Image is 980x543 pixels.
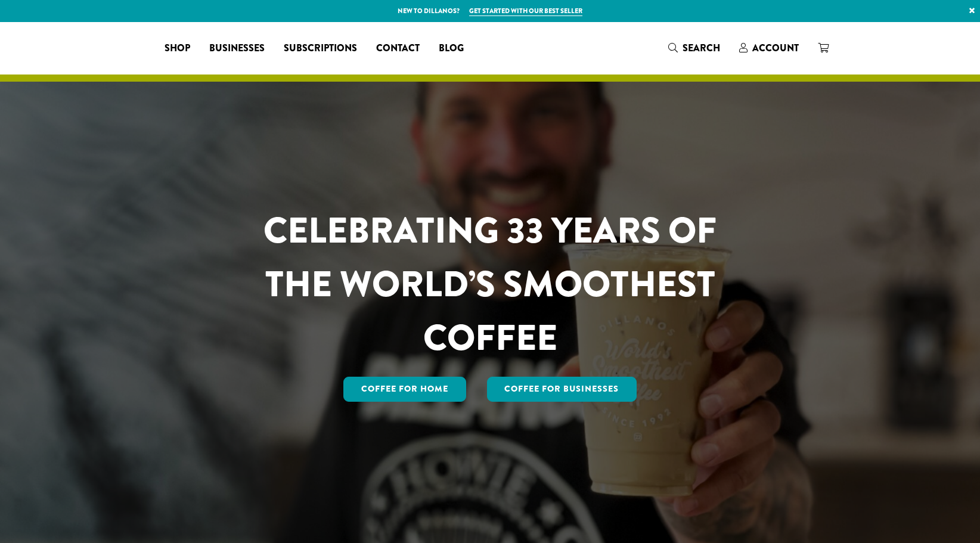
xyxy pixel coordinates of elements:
a: Coffee For Businesses [487,377,637,402]
span: Subscriptions [284,41,357,56]
span: Contact [376,41,420,56]
span: Blog [439,41,464,56]
span: Search [683,41,720,55]
a: Shop [155,39,200,58]
a: Get started with our best seller [469,6,582,16]
span: Account [752,41,799,55]
span: Shop [165,41,190,56]
a: Coffee for Home [343,377,466,402]
h1: CELEBRATING 33 YEARS OF THE WORLD’S SMOOTHEST COFFEE [228,204,752,365]
span: Businesses [209,41,265,56]
a: Search [659,38,730,58]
